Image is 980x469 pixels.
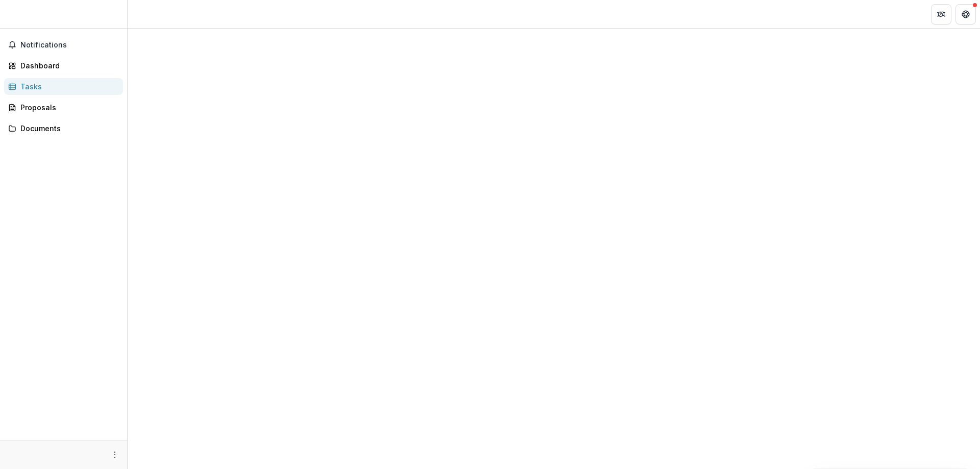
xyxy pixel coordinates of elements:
a: Tasks [4,78,123,95]
div: Documents [20,123,115,134]
button: Partners [931,4,951,24]
div: Proposals [20,102,115,113]
button: Get Help [955,4,976,24]
a: Documents [4,120,123,137]
a: Proposals [4,99,123,116]
div: Tasks [20,81,115,92]
a: Dashboard [4,57,123,74]
span: Notifications [20,41,119,50]
button: Notifications [4,37,123,53]
div: Dashboard [20,60,115,71]
button: More [109,449,121,461]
